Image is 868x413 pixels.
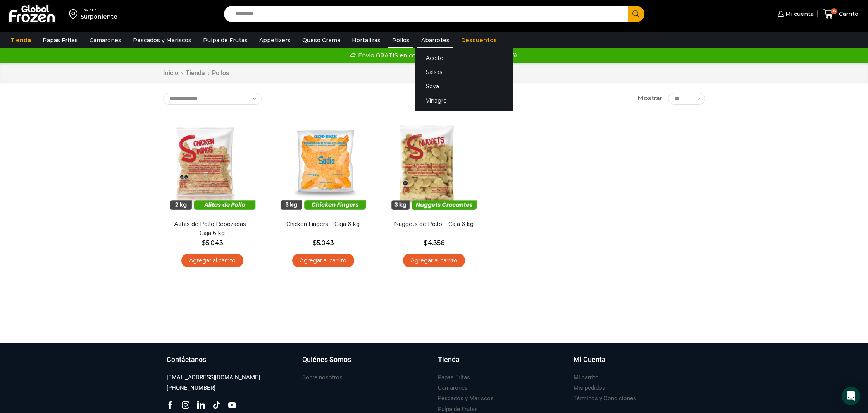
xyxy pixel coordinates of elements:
[424,239,427,247] span: $
[86,33,125,48] a: Camarones
[81,7,117,13] div: Enviar a
[573,384,605,392] h3: Mis pedidos
[573,393,636,404] a: Términos y Condiciones
[417,33,453,48] a: Abarrotes
[302,374,343,382] h3: Sobre nosotros
[7,33,35,48] a: Tienda
[831,8,837,14] span: 15
[415,65,513,79] a: Salsas
[302,355,430,372] a: Quiénes Somos
[39,33,82,48] a: Papas Fritas
[167,384,215,392] h3: [PHONE_NUMBER]
[181,254,243,268] a: Agregar al carrito: “Alitas de Pollo Rebozadas - Caja 6 kg”
[163,69,179,78] a: Inicio
[415,94,513,108] a: Vinagre
[628,6,644,22] button: Search button
[348,33,384,48] a: Hortalizas
[167,355,206,365] h3: Contáctanos
[573,355,701,372] a: Mi Cuenta
[163,69,229,78] nav: Breadcrumb
[298,33,344,48] a: Queso Crema
[313,239,317,247] span: $
[842,387,860,405] div: Open Intercom Messenger
[292,254,354,268] a: Agregar al carrito: “Chicken Fingers - Caja 6 kg”
[438,355,460,365] h3: Tienda
[438,384,468,392] h3: Camarones
[168,220,257,238] a: Alitas de Pollo Rebozadas – Caja 6 kg
[167,372,260,383] a: [EMAIL_ADDRESS][DOMAIN_NAME]
[415,79,513,94] a: Soya
[438,355,566,372] a: Tienda
[776,6,814,22] a: Mi cuenta
[167,383,215,393] a: [PHONE_NUMBER]
[388,33,413,48] a: Pollos
[389,220,479,229] a: Nuggets de Pollo – Caja 6 kg
[438,394,494,403] h3: Pescados y Mariscos
[438,393,494,404] a: Pescados y Mariscos
[438,383,468,393] a: Camarones
[129,33,195,48] a: Pescados y Mariscos
[313,239,334,247] bdi: 5.043
[573,383,605,393] a: Mis pedidos
[837,10,858,18] span: Carrito
[202,239,223,247] bdi: 5.043
[403,254,465,268] a: Agregar al carrito: “Nuggets de Pollo - Caja 6 kg”
[302,372,343,383] a: Sobre nosotros
[573,394,636,403] h3: Términos y Condiciones
[167,374,260,382] h3: [EMAIL_ADDRESS][DOMAIN_NAME]
[784,10,814,18] span: Mi cuenta
[167,355,294,372] a: Contáctanos
[69,7,81,21] img: address-field-icon.svg
[279,220,368,229] a: Chicken Fingers – Caja 6 kg
[438,372,470,383] a: Papas Fritas
[302,355,351,365] h3: Quiénes Somos
[185,69,205,78] a: Tienda
[457,33,501,48] a: Descuentos
[81,13,117,21] div: Surponiente
[199,33,251,48] a: Pulpa de Frutas
[202,239,206,247] span: $
[573,355,606,365] h3: Mi Cuenta
[573,372,599,383] a: Mi carrito
[573,374,599,382] h3: Mi carrito
[415,51,513,65] a: Aceite
[424,239,444,247] bdi: 4.356
[637,94,662,103] span: Mostrar
[212,69,229,77] h1: Pollos
[163,93,262,105] select: Pedido de la tienda
[438,374,470,382] h3: Papas Fritas
[255,33,294,48] a: Appetizers
[821,5,860,23] a: 15 Carrito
